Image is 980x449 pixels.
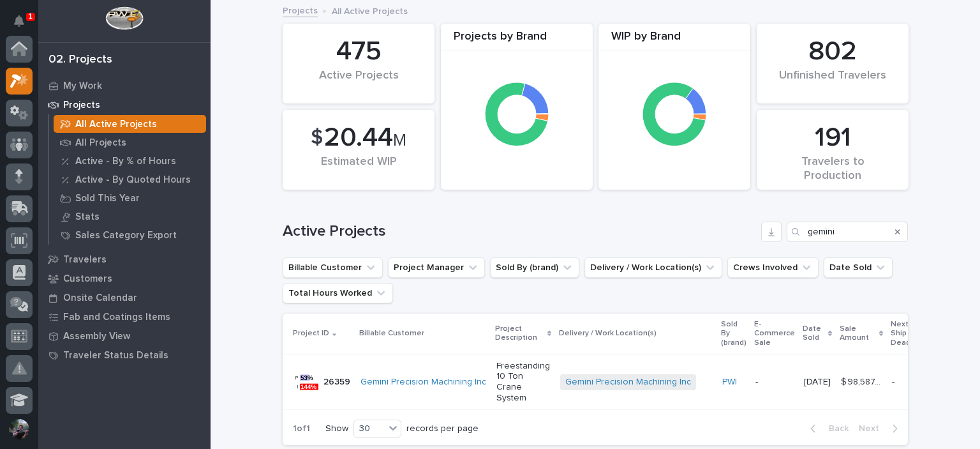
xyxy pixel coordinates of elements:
[359,326,424,340] p: Billable Customer
[49,226,211,244] a: Sales Category Export
[63,100,100,111] p: Projects
[824,257,893,278] button: Date Sold
[323,374,353,388] p: 26359
[325,423,348,434] p: Show
[283,283,393,303] button: Total Hours Worked
[584,257,722,278] button: Delivery / Work Location(s)
[49,208,211,225] a: Stats
[495,322,544,346] p: Project Description
[28,12,33,21] p: 1
[63,80,102,92] p: My Work
[105,6,143,30] img: Workspace Logo
[6,416,33,443] button: users-avatar
[892,377,930,388] p: -
[63,254,107,266] p: Travelers
[891,317,924,350] p: Next Ship Deadline
[283,222,756,241] h1: Active Projects
[49,133,211,151] a: All Projects
[441,30,593,51] div: Projects by Brand
[804,377,831,388] p: [DATE]
[778,69,887,96] div: Unfinished Travelers
[63,350,168,361] p: Traveler Status Details
[283,3,318,17] a: Projects
[38,269,211,288] a: Customers
[721,317,746,350] p: Sold By (brand)
[283,413,320,445] p: 1 of 1
[388,257,485,278] button: Project Manager
[49,171,211,188] a: Active - By Quoted Hours
[360,377,486,388] a: Gemini Precision Machining Inc
[293,326,329,340] p: Project ID
[821,423,849,434] span: Back
[727,257,819,278] button: Crews Involved
[496,361,550,404] p: Freestanding 10 Ton Crane System
[840,322,876,346] p: Sale Amount
[787,222,908,242] input: Search
[598,30,750,51] div: WIP by Brand
[75,137,126,149] p: All Projects
[755,377,794,388] p: -
[63,293,137,304] p: Onsite Calendar
[63,331,130,342] p: Assembly View
[63,273,112,285] p: Customers
[778,122,887,154] div: 191
[38,326,211,346] a: Assembly View
[778,36,887,68] div: 802
[49,115,211,133] a: All Active Projects
[283,257,383,278] button: Billable Customer
[38,250,211,269] a: Travelers
[722,377,737,388] a: PWI
[38,307,211,326] a: Fab and Coatings Items
[565,377,691,388] a: Gemini Precision Machining Inc
[754,317,795,350] p: E-Commerce Sale
[75,230,177,241] p: Sales Category Export
[559,326,657,340] p: Delivery / Work Location(s)
[48,53,112,67] div: 02. Projects
[324,125,393,151] span: 20.44
[49,189,211,207] a: Sold This Year
[304,36,413,68] div: 475
[803,322,825,346] p: Date Sold
[75,156,176,167] p: Active - By % of Hours
[63,312,170,323] p: Fab and Coatings Items
[859,423,887,434] span: Next
[75,193,140,204] p: Sold This Year
[406,423,479,434] p: records per page
[38,95,211,114] a: Projects
[490,257,579,278] button: Sold By (brand)
[6,8,33,34] button: Notifications
[800,423,854,434] button: Back
[304,155,413,182] div: Estimated WIP
[354,422,385,436] div: 30
[332,3,408,17] p: All Active Projects
[311,126,323,150] span: $
[38,288,211,307] a: Onsite Calendar
[304,69,413,96] div: Active Projects
[75,174,191,186] p: Active - By Quoted Hours
[38,346,211,365] a: Traveler Status Details
[854,423,908,434] button: Next
[75,211,100,223] p: Stats
[75,119,157,130] p: All Active Projects
[38,76,211,95] a: My Work
[49,152,211,170] a: Active - By % of Hours
[393,132,406,149] span: M
[16,15,33,36] div: Notifications1
[841,374,884,388] p: $ 98,587.00
[778,155,887,182] div: Travelers to Production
